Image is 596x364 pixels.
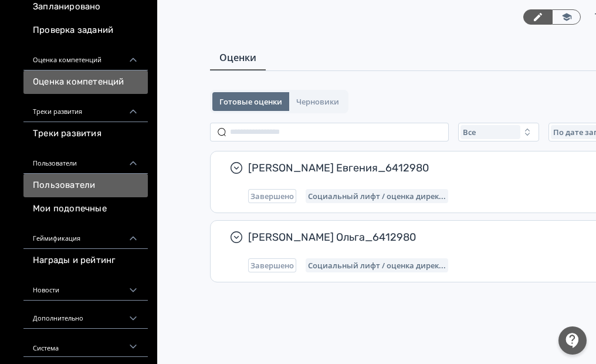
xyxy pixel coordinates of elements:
[23,272,148,301] div: Новости
[23,197,148,221] a: Мои подопечные
[23,301,148,329] div: Дополнительно
[308,261,446,270] span: Социальный лифт / оценка директора магазина
[463,127,476,137] span: Все
[23,19,148,42] a: Проверка заданий
[296,97,339,106] span: Черновики
[250,261,294,270] span: Завершено
[23,249,148,272] a: Награды и рейтинг
[458,123,539,141] button: Все
[219,97,282,106] span: Готовые оценки
[23,94,148,122] div: Треки развития
[23,174,148,197] a: Пользователи
[212,92,289,111] button: Готовые оценки
[250,191,294,201] span: Завершено
[308,191,446,201] span: Социальный лифт / оценка директора магазина
[552,9,581,25] a: Переключиться в режим ученика
[23,122,148,146] a: Треки развития
[23,221,148,249] div: Геймификация
[219,50,256,65] span: Оценки
[23,146,148,174] div: Пользователи
[23,329,148,357] div: Система
[23,42,148,70] div: Оценка компетенций
[23,70,148,94] a: Оценка компетенций
[289,92,346,111] button: Черновики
